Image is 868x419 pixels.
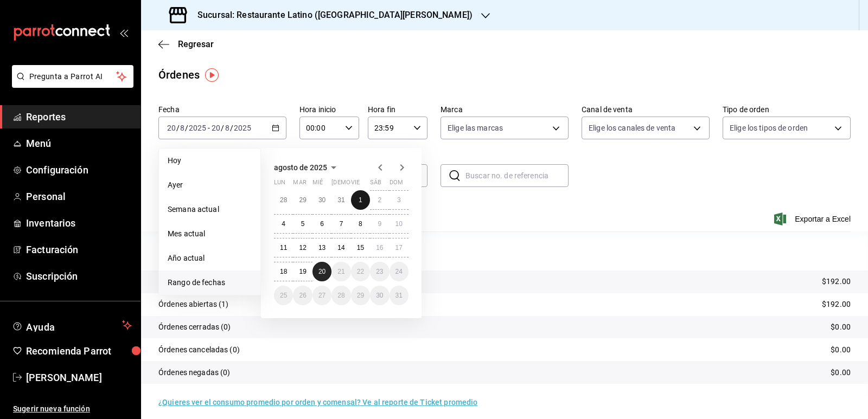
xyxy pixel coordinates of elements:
[189,9,473,22] h3: Sucursal: Restaurante Latino ([GEOGRAPHIC_DATA][PERSON_NAME])
[233,124,252,132] input: ----
[390,238,409,257] button: 17 de agosto de 2025
[274,214,293,234] button: 4 de agosto de 2025
[359,196,362,204] abbr: 1 de agosto de 2025
[318,196,325,204] abbr: 30 de julio de 2025
[376,244,383,252] abbr: 16 de agosto de 2025
[12,65,133,88] button: Pregunta a Parrot AI
[359,220,362,228] abbr: 8 de agosto de 2025
[312,214,331,234] button: 6 de agosto de 2025
[370,238,389,257] button: 16 de agosto de 2025
[331,179,395,190] abbr: jueves
[274,163,327,172] span: agosto de 2025
[822,276,851,287] p: $192.00
[26,216,132,230] span: Inventarios
[312,262,331,281] button: 20 de agosto de 2025
[26,319,118,332] span: Ayuda
[395,292,403,299] abbr: 31 de agosto de 2025
[230,124,233,132] span: /
[26,136,132,151] span: Menú
[340,220,343,228] abbr: 7 de agosto de 2025
[299,106,359,113] label: Hora inicio
[178,39,214,49] span: Regresar
[351,214,370,234] button: 8 de agosto de 2025
[378,220,381,228] abbr: 9 de agosto de 2025
[337,196,344,204] abbr: 31 de julio de 2025
[158,367,231,378] p: Órdenes negadas (0)
[331,214,350,234] button: 7 de agosto de 2025
[448,123,503,133] span: Elige las marcas
[312,238,331,257] button: 13 de agosto de 2025
[368,106,427,113] label: Hora fin
[293,190,312,210] button: 29 de julio de 2025
[26,189,132,204] span: Personal
[378,196,381,204] abbr: 2 de agosto de 2025
[318,244,325,252] abbr: 13 de agosto de 2025
[176,124,180,132] span: /
[441,106,569,113] label: Marca
[331,238,350,257] button: 14 de agosto de 2025
[351,190,370,210] button: 1 de agosto de 2025
[589,123,675,133] span: Elige los canales de venta
[390,190,409,210] button: 3 de agosto de 2025
[26,109,132,124] span: Reportes
[357,268,364,275] abbr: 22 de agosto de 2025
[119,28,128,37] button: open_drawer_menu
[395,220,403,228] abbr: 10 de agosto de 2025
[293,214,312,234] button: 5 de agosto de 2025
[205,68,219,82] img: Tooltip marker
[158,67,200,83] div: Órdenes
[318,292,325,299] abbr: 27 de agosto de 2025
[26,370,132,385] span: [PERSON_NAME]
[357,244,364,252] abbr: 15 de agosto de 2025
[26,269,132,283] span: Suscripción
[280,196,287,204] abbr: 28 de julio de 2025
[158,106,286,113] label: Fecha
[280,292,287,299] abbr: 25 de agosto de 2025
[274,286,293,305] button: 25 de agosto de 2025
[211,124,221,132] input: --
[274,238,293,257] button: 11 de agosto de 2025
[822,299,851,310] p: $192.00
[274,179,285,190] abbr: lunes
[318,268,325,275] abbr: 20 de agosto de 2025
[158,344,240,356] p: Órdenes canceladas (0)
[370,262,389,281] button: 23 de agosto de 2025
[274,161,340,174] button: agosto de 2025
[351,238,370,257] button: 15 de agosto de 2025
[320,220,324,228] abbr: 6 de agosto de 2025
[831,344,851,356] p: $0.00
[158,398,477,407] a: ¿Quieres ver el consumo promedio por orden y comensal? Ve al reporte de Ticket promedio
[274,262,293,281] button: 18 de agosto de 2025
[395,268,403,275] abbr: 24 de agosto de 2025
[185,124,188,132] span: /
[357,292,364,299] abbr: 29 de agosto de 2025
[351,179,360,190] abbr: viernes
[831,367,851,378] p: $0.00
[26,163,132,177] span: Configuración
[370,214,389,234] button: 9 de agosto de 2025
[390,179,403,190] abbr: domingo
[370,286,389,305] button: 30 de agosto de 2025
[188,124,207,132] input: ----
[465,165,569,186] input: Buscar no. de referencia
[299,292,306,299] abbr: 26 de agosto de 2025
[168,228,252,240] span: Mes actual
[390,286,409,305] button: 31 de agosto de 2025
[397,196,401,204] abbr: 3 de agosto de 2025
[582,106,710,113] label: Canal de venta
[280,268,287,275] abbr: 18 de agosto de 2025
[168,179,252,191] span: Ayer
[776,212,851,225] button: Exportar a Excel
[293,179,306,190] abbr: martes
[312,286,331,305] button: 27 de agosto de 2025
[351,262,370,281] button: 22 de agosto de 2025
[723,106,851,113] label: Tipo de orden
[337,292,344,299] abbr: 28 de agosto de 2025
[168,277,252,288] span: Rango de fechas
[280,244,287,252] abbr: 11 de agosto de 2025
[158,39,214,49] button: Regresar
[312,190,331,210] button: 30 de julio de 2025
[29,71,117,82] span: Pregunta a Parrot AI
